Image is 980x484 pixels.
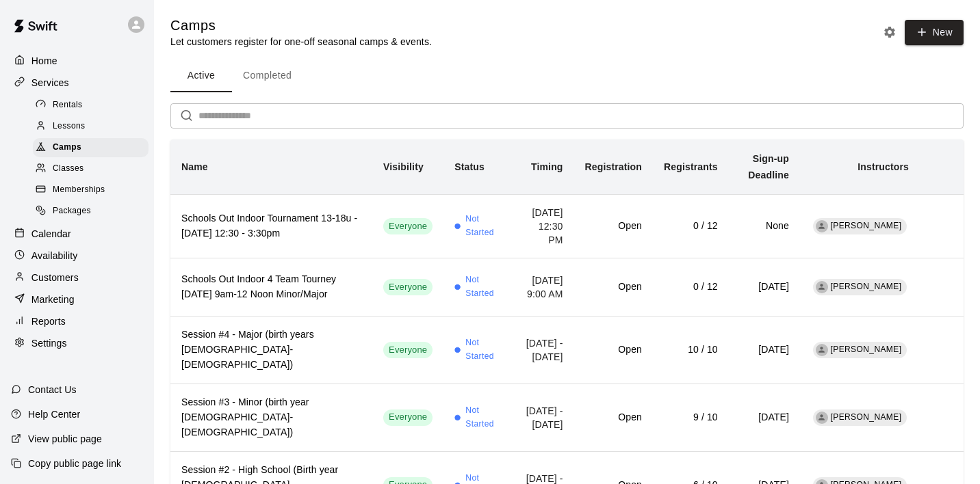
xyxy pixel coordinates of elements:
[465,213,500,240] span: Not Started
[33,201,154,222] a: Packages
[33,202,149,221] div: Packages
[170,59,232,92] button: Active
[664,410,718,425] h6: 9 / 10
[170,35,432,49] p: Let customers register for one-off seasonal camps & events.
[11,72,143,93] a: Services
[816,220,828,232] div: Blake Babki
[831,282,902,291] span: [PERSON_NAME]
[31,336,67,350] p: Settings
[11,311,143,332] a: Reports
[33,96,149,115] div: Rentals
[33,117,149,136] div: Lessons
[740,219,789,234] h6: None
[664,280,718,295] h6: 0 / 12
[53,204,91,218] span: Packages
[383,218,433,234] div: This service is visible to all of your customers
[740,410,789,425] h6: [DATE]
[383,344,433,357] span: Everyone
[816,412,828,424] div: Blake Babki
[900,26,964,38] a: New
[53,183,105,197] span: Memberships
[53,162,83,176] span: Classes
[465,273,500,301] span: Not Started
[33,180,149,200] div: Memberships
[31,76,69,90] p: Services
[28,383,77,396] p: Contact Us
[905,20,964,45] button: New
[383,409,433,426] div: This service is visible to all of your customers
[31,293,75,306] p: Marketing
[53,98,83,112] span: Rentals
[831,221,902,230] span: [PERSON_NAME]
[31,249,78,263] p: Availability
[33,116,154,137] a: Lessons
[383,411,433,424] span: Everyone
[31,271,79,284] p: Customers
[383,220,433,233] span: Everyone
[28,407,80,421] p: Help Center
[383,161,424,172] b: Visibility
[31,314,66,328] p: Reports
[816,281,828,293] div: Blake Babki
[857,161,909,172] b: Instructors
[740,280,789,295] h6: [DATE]
[33,159,154,180] a: Classes
[181,272,361,302] h6: Schools Out Indoor 4 Team Tourney [DATE] 9am-12 Noon Minor/Major
[740,342,789,358] h6: [DATE]
[531,161,563,172] b: Timing
[53,120,86,133] span: Lessons
[11,51,143,71] a: Home
[33,137,154,159] a: Camps
[232,59,302,92] button: Completed
[11,333,143,353] a: Settings
[511,194,574,258] td: [DATE] 12:30 PM
[181,161,208,172] b: Name
[33,180,154,201] a: Memberships
[181,211,361,241] h6: Schools Out Indoor Tournament 13-18u - [DATE] 12:30 - 3:30pm
[28,457,121,470] p: Copy public page link
[585,280,642,295] h6: Open
[831,345,902,354] span: [PERSON_NAME]
[511,384,574,451] td: [DATE] - [DATE]
[664,161,718,172] b: Registrants
[664,219,718,234] h6: 0 / 12
[383,281,433,294] span: Everyone
[585,161,642,172] b: Registration
[511,316,574,384] td: [DATE] - [DATE]
[11,245,143,266] a: Availability
[28,432,102,446] p: View public page
[53,141,81,154] span: Camps
[383,342,433,358] div: This service is visible to all of your customers
[465,404,500,431] span: Not Started
[33,159,149,178] div: Classes
[170,16,432,35] h5: Camps
[748,153,789,180] b: Sign-up Deadline
[181,395,361,440] h6: Session #3 - Minor (birth year [DEMOGRAPHIC_DATA]-[DEMOGRAPHIC_DATA])
[33,94,154,116] a: Rentals
[454,161,485,172] b: Status
[879,22,900,42] button: Camp settings
[11,289,143,310] a: Marketing
[11,224,143,244] a: Calendar
[33,138,149,157] div: Camps
[31,227,71,241] p: Calendar
[585,410,642,425] h6: Open
[181,327,361,373] h6: Session #4 - Major (birth years [DEMOGRAPHIC_DATA]-[DEMOGRAPHIC_DATA])
[816,344,828,356] div: Blake Babki
[664,342,718,358] h6: 10 / 10
[831,412,902,422] span: [PERSON_NAME]
[31,54,57,68] p: Home
[11,267,143,288] a: Customers
[585,342,642,358] h6: Open
[465,336,500,364] span: Not Started
[383,279,433,295] div: This service is visible to all of your customers
[511,258,574,316] td: [DATE] 9:00 AM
